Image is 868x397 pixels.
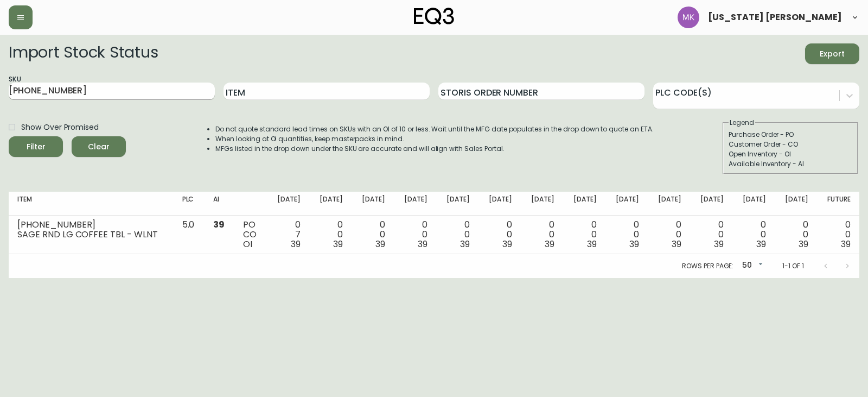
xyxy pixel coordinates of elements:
span: Clear [80,140,117,154]
span: OI [243,238,252,250]
div: Filter [27,140,46,154]
button: Filter [9,136,63,157]
th: [DATE] [394,192,436,216]
div: 0 7 [275,220,300,249]
div: [PHONE_NUMBER] [17,220,165,230]
img: ea5e0531d3ed94391639a5d1768dbd68 [678,7,699,28]
div: 0 0 [572,220,597,249]
span: 39 [418,238,427,250]
span: 39 [587,238,597,250]
th: [DATE] [352,192,394,216]
div: 0 0 [487,220,512,249]
p: 1-1 of 1 [782,261,804,271]
div: 0 0 [360,220,385,249]
div: 0 0 [826,220,851,249]
li: Do not quote standard lead times on SKUs with an OI of 10 or less. Wait until the MFG date popula... [215,124,654,134]
div: Available Inventory - AI [729,159,852,169]
span: 39 [545,238,554,250]
span: 39 [213,218,225,231]
legend: Legend [729,118,755,128]
p: Rows per page: [682,261,733,271]
th: [DATE] [521,192,563,216]
div: Purchase Order - PO [729,130,852,140]
th: [DATE] [690,192,732,216]
span: 39 [714,238,724,250]
th: PLC [174,192,205,216]
th: Future [817,192,859,216]
div: 0 0 [529,220,554,249]
div: SAGE RND LG COFFEE TBL - WLNT [17,230,165,240]
div: 0 0 [318,220,343,249]
span: 39 [629,238,639,250]
span: 39 [841,238,851,250]
span: Export [814,47,851,61]
th: [DATE] [775,192,817,216]
span: 39 [375,238,385,250]
div: 50 [738,257,765,275]
li: MFGs listed in the drop down under the SKU are accurate and will align with Sales Portal. [215,144,654,154]
button: Export [805,43,859,64]
span: [US_STATE] [PERSON_NAME] [708,13,842,22]
span: 39 [502,238,512,250]
div: 0 0 [656,220,681,249]
div: 0 0 [783,220,808,249]
h2: Import Stock Status [9,43,158,64]
th: [DATE] [732,192,775,216]
span: 39 [291,238,301,250]
div: 0 0 [699,220,724,249]
div: Customer Order - CO [729,140,852,149]
img: logo [414,8,454,25]
th: [DATE] [648,192,690,216]
span: 39 [799,238,808,250]
div: 0 0 [741,220,766,249]
span: 39 [756,238,766,250]
th: [DATE] [436,192,478,216]
th: [DATE] [309,192,352,216]
th: Item [9,192,174,216]
th: [DATE] [478,192,521,216]
span: 39 [672,238,681,250]
button: Clear [72,136,126,157]
th: [DATE] [563,192,605,216]
th: AI [205,192,234,216]
td: 5.0 [174,216,205,254]
th: [DATE] [605,192,648,216]
div: 0 0 [445,220,470,249]
div: Open Inventory - OI [729,149,852,159]
div: 0 0 [403,220,427,249]
span: 39 [333,238,343,250]
div: 0 0 [614,220,639,249]
div: PO CO [243,220,258,249]
span: Show Over Promised [21,122,99,133]
li: When looking at OI quantities, keep masterpacks in mind. [215,134,654,144]
span: 39 [460,238,470,250]
th: [DATE] [266,192,309,216]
